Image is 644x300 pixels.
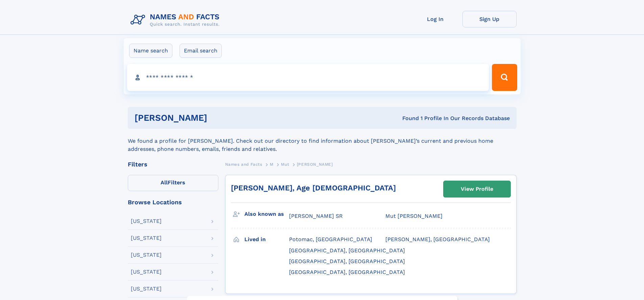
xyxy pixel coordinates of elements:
[385,236,490,243] span: [PERSON_NAME], [GEOGRAPHIC_DATA]
[244,234,289,245] h3: Lived in
[128,199,218,205] div: Browse Locations
[129,44,172,58] label: Name search
[128,129,517,153] div: We found a profile for [PERSON_NAME]. Check out our directory to find information about [PERSON_N...
[408,11,462,27] a: Log In
[289,213,343,219] span: [PERSON_NAME] SR
[289,269,405,275] span: [GEOGRAPHIC_DATA], [GEOGRAPHIC_DATA]
[180,44,222,58] label: Email search
[281,160,289,168] a: Mut
[127,64,489,91] input: search input
[131,218,162,224] div: [US_STATE]
[289,258,405,264] span: [GEOGRAPHIC_DATA], [GEOGRAPHIC_DATA]
[161,179,168,186] span: All
[297,162,333,167] span: [PERSON_NAME]
[461,181,493,197] div: View Profile
[270,162,273,167] span: M
[131,286,162,292] div: [US_STATE]
[462,11,517,27] a: Sign Up
[225,160,262,168] a: Names and Facts
[131,235,162,241] div: [US_STATE]
[385,213,443,219] span: Mut [PERSON_NAME]
[305,115,510,122] div: Found 1 Profile In Our Records Database
[492,64,517,91] button: Search Button
[128,11,225,29] img: Logo Names and Facts
[131,252,162,258] div: [US_STATE]
[244,208,289,220] h3: Also known as
[231,184,396,192] a: [PERSON_NAME], Age [DEMOGRAPHIC_DATA]
[135,114,305,122] h1: [PERSON_NAME]
[289,236,372,243] span: Potomac, [GEOGRAPHIC_DATA]
[128,175,218,191] label: Filters
[270,160,273,168] a: M
[128,161,218,167] div: Filters
[444,181,510,197] a: View Profile
[289,247,405,254] span: [GEOGRAPHIC_DATA], [GEOGRAPHIC_DATA]
[131,269,162,275] div: [US_STATE]
[281,162,289,167] span: Mut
